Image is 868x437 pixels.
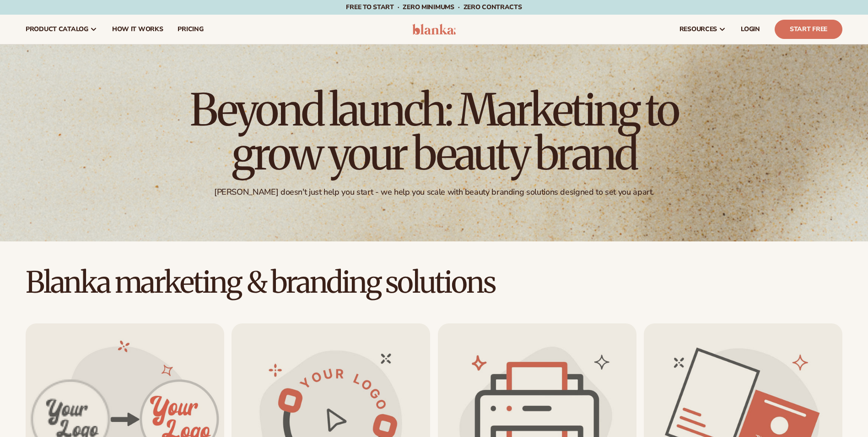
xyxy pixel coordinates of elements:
[346,3,522,11] span: Free to start · ZERO minimums · ZERO contracts
[679,26,717,33] span: resources
[183,88,686,176] h1: Beyond launch: Marketing to grow your beauty brand
[672,15,733,44] a: resources
[412,24,456,35] img: logo
[733,15,767,44] a: LOGIN
[112,26,163,33] span: How It Works
[26,26,88,33] span: product catalog
[741,26,760,33] span: LOGIN
[105,15,171,44] a: How It Works
[170,15,210,44] a: pricing
[18,15,105,44] a: product catalog
[178,26,203,33] span: pricing
[775,20,842,39] a: Start Free
[214,187,654,197] div: [PERSON_NAME] doesn't just help you start - we help you scale with beauty branding solutions desi...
